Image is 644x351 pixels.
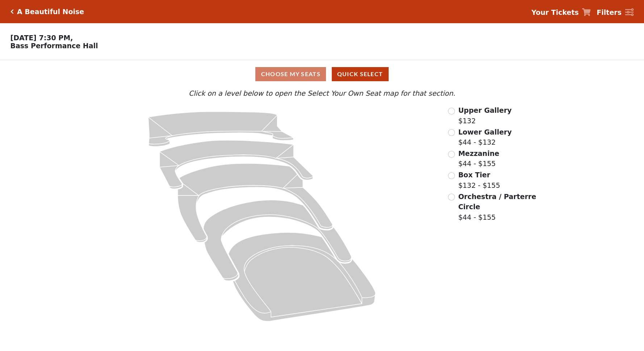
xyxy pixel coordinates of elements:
span: Lower Gallery [458,128,512,136]
label: $44 - $132 [458,127,512,148]
label: $44 - $155 [458,148,499,169]
span: Box Tier [458,171,490,179]
label: $44 - $155 [458,191,537,223]
a: Your Tickets [531,7,591,18]
path: Orchestra / Parterre Circle - Seats Available: 26 [228,232,375,321]
path: Upper Gallery - Seats Available: 152 [148,112,293,146]
span: Orchestra / Parterre Circle [458,193,536,211]
button: Quick Select [332,67,389,81]
span: Mezzanine [458,149,499,157]
a: Filters [597,7,633,18]
h5: A Beautiful Noise [17,8,84,16]
label: $132 [458,105,512,126]
label: $132 - $155 [458,170,500,190]
p: Click on a level below to open the Select Your Own Seat map for that section. [86,88,559,99]
strong: Filters [597,8,622,16]
a: Click here to go back to filters [11,9,14,14]
span: Upper Gallery [458,106,512,114]
strong: Your Tickets [531,8,579,16]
